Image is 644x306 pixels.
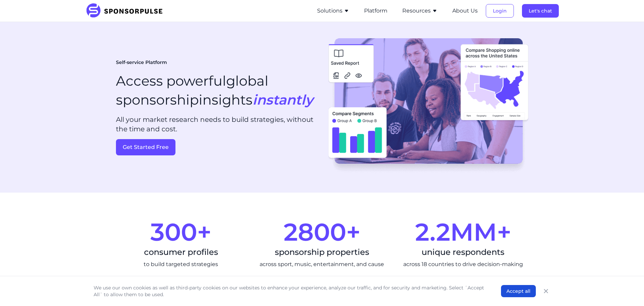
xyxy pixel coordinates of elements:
button: Solutions [317,7,349,15]
a: About Us [452,8,478,14]
h1: Access powerful global sponsorship insights [116,71,317,109]
span: instantly [253,91,313,108]
div: consumer profiles [116,247,246,258]
iframe: Chat Widget [610,274,644,306]
p: We use our own cookies as well as third-party cookies on our websites to enhance your experience,... [94,284,487,298]
div: 2800+ [257,220,387,244]
div: 300+ [116,220,246,244]
button: Platform [364,7,387,15]
button: Get Started Free [116,139,175,155]
div: to build targeted strategies [116,260,246,268]
button: Accept all [501,285,536,297]
div: across sport, music, entertainment, and cause [257,260,387,268]
button: Close [541,286,551,296]
div: 2.2MM+ [398,220,528,244]
button: About Us [452,7,478,15]
div: unique respondents [398,247,528,258]
button: Resources [402,7,437,15]
a: Login [486,8,514,14]
button: Let's chat [522,4,559,18]
img: SponsorPulse [86,3,168,18]
a: Let's chat [522,8,559,14]
a: Get Started Free [116,139,317,155]
p: All your market research needs to build strategies, without the time and cost. [116,115,317,134]
button: Login [486,4,514,18]
span: Self-service Platform [116,59,167,66]
div: across 18 countries to drive decision-making [398,260,528,268]
div: sponsorship properties [257,247,387,258]
a: Platform [364,8,387,14]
